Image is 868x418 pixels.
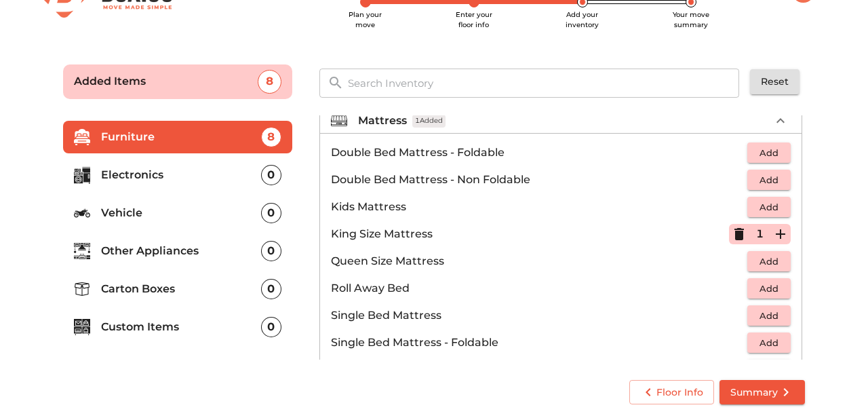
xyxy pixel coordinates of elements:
[747,170,791,191] button: Add
[747,251,791,272] button: Add
[640,384,703,401] span: Floor Info
[566,10,599,29] span: Add your inventory
[747,278,791,299] button: Add
[261,165,281,185] div: 0
[754,172,784,188] span: Add
[349,10,382,29] span: Plan your move
[750,69,800,94] button: Reset
[261,279,281,299] div: 0
[101,129,261,145] p: Furniture
[673,10,709,29] span: Your move summary
[331,335,747,351] p: Single Bed Mattress - Foldable
[340,69,749,98] input: Search Inventory
[719,380,805,405] button: Summary
[456,10,492,29] span: Enter your floor info
[74,73,258,90] p: Added Items
[747,142,791,164] button: Add
[261,203,281,223] div: 0
[261,241,281,261] div: 0
[747,332,791,354] button: Add
[101,319,261,335] p: Custom Items
[101,243,261,259] p: Other Appliances
[747,305,791,326] button: Add
[747,360,791,381] button: Add
[756,226,764,242] p: 1
[331,253,747,269] p: Queen Size Mattress
[258,70,281,94] div: 8
[730,384,794,401] span: Summary
[331,145,747,161] p: Double Bed Mattress - Foldable
[101,205,261,221] p: Vehicle
[101,281,261,297] p: Carton Boxes
[729,224,749,244] button: Delete Item
[754,308,784,324] span: Add
[331,280,747,297] p: Roll Away Bed
[412,115,446,128] span: 1 Added
[754,199,784,215] span: Add
[754,335,784,351] span: Add
[331,226,729,242] p: King Size Mattress
[261,127,281,147] div: 8
[754,254,784,269] span: Add
[747,197,791,218] button: Add
[754,145,784,161] span: Add
[754,281,784,297] span: Add
[331,199,747,215] p: Kids Mattress
[770,224,791,244] button: Add Item
[101,167,261,183] p: Electronics
[629,380,714,405] button: Floor Info
[331,113,347,129] img: mattress
[331,172,747,188] p: Double Bed Mattress - Non Foldable
[261,317,281,337] div: 0
[358,113,407,129] p: Mattress
[761,73,789,90] span: Reset
[331,307,747,324] p: Single Bed Mattress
